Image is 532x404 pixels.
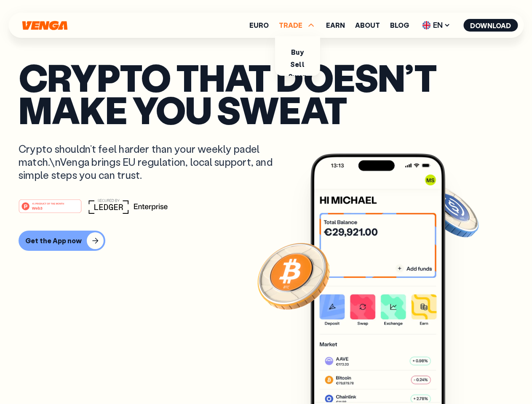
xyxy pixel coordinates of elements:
button: Get the App now [19,231,105,251]
a: Euro [249,22,269,29]
p: Crypto shouldn’t feel harder than your weekly padel match.\nVenga brings EU regulation, local sup... [19,142,285,182]
img: flag-uk [422,21,430,29]
button: Download [463,19,518,32]
a: Earn [326,22,345,29]
a: About [355,22,380,29]
svg: Home [21,21,68,30]
tspan: Web3 [32,205,43,210]
img: Bitcoin [256,238,331,314]
span: TRADE [279,20,316,30]
tspan: #1 PRODUCT OF THE MONTH [32,202,64,205]
a: Blog [390,22,409,29]
a: Get the App now [19,231,513,251]
img: USDC coin [420,181,481,242]
a: Swap [288,72,307,81]
a: Buy [291,48,303,56]
span: EN [419,19,453,32]
span: TRADE [279,22,302,29]
a: #1 PRODUCT OF THE MONTHWeb3 [19,204,82,215]
a: Sell [290,60,305,69]
p: Crypto that doesn’t make you sweat [19,61,513,125]
div: Get the App now [25,237,82,245]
